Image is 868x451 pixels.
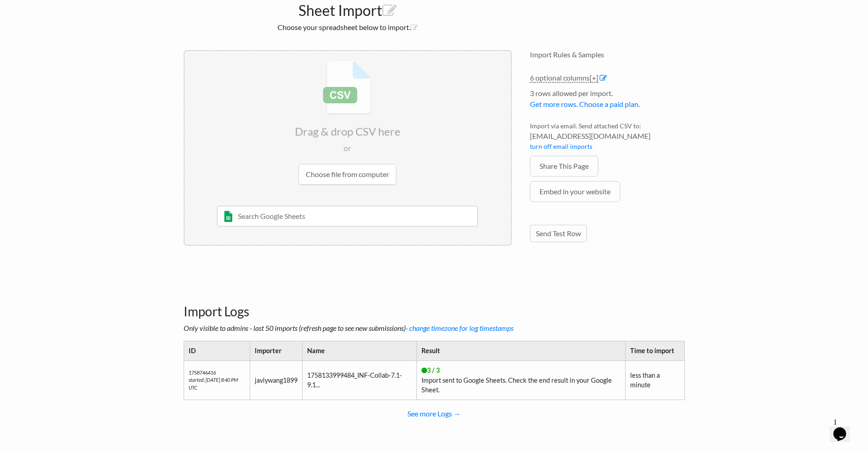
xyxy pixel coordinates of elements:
[530,88,685,114] li: 3 rows allowed per import.
[530,181,620,202] a: Embed in your website
[530,142,592,150] a: turn off email imports
[417,360,625,400] td: Import sent to Google Sheets. Check the end result in your Google Sheet.
[530,73,598,83] a: 6 optional columns[+]
[406,324,514,332] a: - change timezone for log timestamps
[625,341,684,361] th: Time to import
[530,156,598,177] a: Share This Page
[184,360,250,400] td: 1758746416
[189,377,238,390] i: started: [DATE] 8:40 PM UTC
[303,341,417,361] th: Name
[530,50,685,59] h4: Import Rules & Samples
[184,341,250,361] th: ID
[625,360,684,400] td: less than a minute
[184,23,512,31] h2: Choose your spreadsheet below to import.
[421,366,440,374] span: 3 / 3
[184,405,685,423] a: See more Logs →
[830,415,859,442] iframe: chat widget
[530,131,685,142] span: [EMAIL_ADDRESS][DOMAIN_NAME]
[417,341,625,361] th: Result
[217,206,478,227] input: Search Google Sheets
[530,225,587,242] a: Send Test Row
[250,341,303,361] th: Importer
[590,73,598,82] span: [+]
[250,360,303,400] td: javiywang1899
[530,121,685,156] li: Import via email. Send attached CSV to:
[530,100,640,108] a: Get more rows. Choose a paid plan.
[184,324,514,332] i: Only visible to admins - last 50 imports (refresh page to see new submissions)
[303,360,417,400] td: 1758133999484_INF-Collab-7.1-9.1...
[184,281,685,319] h3: Import Logs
